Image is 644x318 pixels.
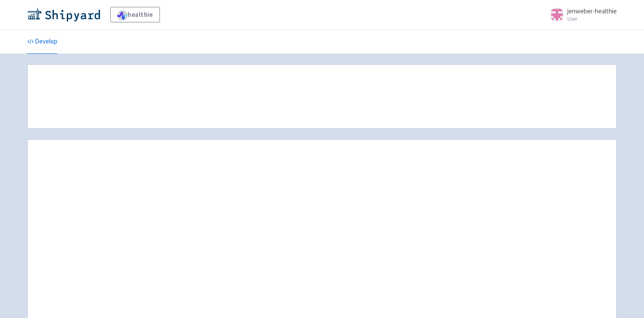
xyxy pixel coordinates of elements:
a: healthie [110,7,160,22]
small: User [567,16,617,22]
img: Shipyard logo [27,8,100,22]
a: jenweber-healthie User [545,8,617,22]
span: jenweber-healthie [567,7,617,15]
a: Develop [27,30,57,54]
